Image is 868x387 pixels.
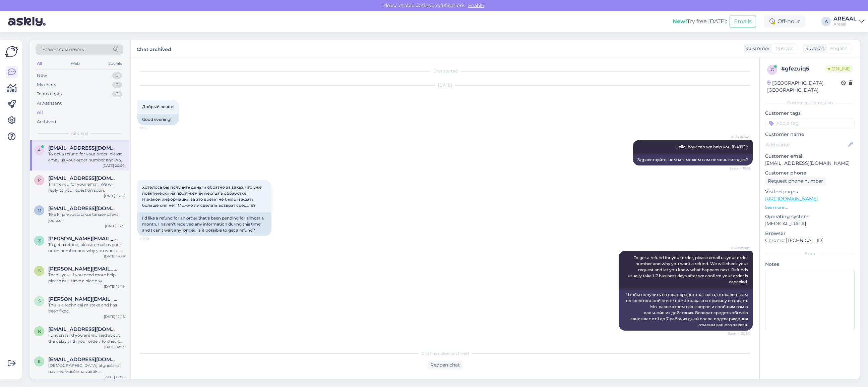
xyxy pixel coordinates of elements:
div: Extra [765,251,855,257]
p: Customer name [765,131,855,138]
div: # gfezuiq5 [781,65,825,73]
span: AI Assistant [726,135,751,140]
div: Здравствуйте, чем мы можем вам помочь сегодня? [633,154,753,165]
p: Operating system [765,213,855,220]
span: Russian [776,45,794,52]
span: stanislav.pupkevits@gmail.com [48,236,118,242]
span: Online [825,65,853,72]
input: Add a tag [765,118,855,128]
img: Askly Logo [5,45,18,58]
span: s [38,298,41,303]
div: I'd like a refund for an order that's been pending for almost a month. I haven't received any inf... [137,212,271,236]
div: Web [69,59,81,68]
p: Customer tags [765,110,855,117]
span: Добрый вечер! [142,104,174,109]
div: [DEMOGRAPHIC_DATA] atgriešanai nav nepieciešama vairāk [PERSON_NAME]. [48,362,125,375]
div: AREAAL [833,16,857,21]
div: Thank you for your email. We will reply to your question soon. [48,181,125,193]
div: This is a technical mistake and has been fixed. [48,302,125,314]
div: [DATE] 20:00 [103,163,125,168]
div: [GEOGRAPHIC_DATA], [GEOGRAPHIC_DATA] [767,80,841,94]
div: Off-hour [764,15,805,28]
div: Areaal [833,21,857,27]
div: Thank you. If you need more help, please ask. Have a nice day. [48,272,125,284]
span: AI Assistant [726,245,751,250]
input: Add name [765,141,847,148]
span: All chats [71,130,88,136]
div: Reopen chat [428,360,462,370]
div: All [37,109,43,116]
span: Seen ✓ 19:55 [726,166,751,171]
a: AREAALAreaal [833,16,864,27]
span: Search customers [42,46,84,53]
span: Seen ✓ 20:00 [726,331,751,336]
p: [EMAIL_ADDRESS][DOMAIN_NAME] [765,160,855,167]
span: Sandra.mikelsone@inbox.lv [48,266,118,272]
div: Teie kirjale vastatakse tänase päeva jooksul [48,211,125,224]
div: Customer [744,45,770,52]
div: [DATE] 14:59 [104,254,125,259]
div: [DATE] 12:46 [104,314,125,319]
div: 0 [112,91,122,97]
span: R [38,329,41,334]
span: an4stassia.kl0k@gmail.com [48,145,118,151]
span: Chat has been archived [422,350,469,356]
div: Good evening! [137,114,179,125]
div: 0 [112,72,122,79]
span: e [38,359,41,364]
div: To get a refund, please email us your order number and why you want a refund. We will check your ... [48,242,125,254]
div: A [821,17,831,26]
div: Archived [37,118,56,125]
p: Visited pages [765,188,855,195]
span: Хотелось бы получить деньги обратно за заказ, что уже практически на протяжении месяца в обработк... [142,185,263,208]
span: s [38,238,41,243]
div: [DATE] 12:23 [104,344,125,349]
span: paigaldus4you@gmail.com [48,175,118,181]
p: Customer email [765,153,855,160]
label: Chat archived [137,44,171,53]
span: g [771,67,774,72]
div: New [37,72,47,79]
span: English [830,45,848,52]
div: All [36,59,43,68]
span: a [38,147,41,152]
span: sandra.mikelsone@inbox.lv [48,296,118,302]
div: Try free [DATE]: [673,17,727,26]
span: 20:00 [139,236,165,241]
button: Emails [730,15,756,28]
p: Chrome [TECHNICAL_ID] [765,237,855,244]
div: 0 [112,82,122,88]
p: [MEDICAL_DATA] [765,220,855,227]
div: Team chats [37,91,62,97]
div: [DATE] [137,82,753,88]
div: Socials [107,59,123,68]
span: exit_15@inbox.lv [48,356,118,362]
div: Chat started [137,68,753,74]
span: Renatakazakeviciene@gmail.com [48,326,118,332]
p: See more ... [765,204,855,210]
div: Чтобы получить возврат средств за заказ, отправьте нам по электронной почте номер заказа и причин... [619,289,753,331]
div: [DATE] 16:31 [105,224,125,229]
span: 19:55 [139,126,165,131]
div: Customer information [765,100,855,106]
span: m [38,208,41,213]
div: Request phone number [765,177,826,186]
p: Notes [765,261,855,268]
p: Customer phone [765,170,855,177]
b: New! [673,18,687,25]
div: AI Assistant [37,100,62,107]
span: Hello, how can we help you [DATE]? [675,144,748,149]
span: S [38,268,41,273]
span: Enable [466,2,486,8]
span: maitlarionov@gmail.com [48,205,118,211]
div: I understand you are worried about the delay with your order. To check the latest status, please ... [48,332,125,344]
p: Browser [765,230,855,237]
div: [DATE] 12:00 [104,375,125,380]
div: [DATE] 16:54 [104,193,125,198]
span: To get a refund for your order, please email us your order number and why you want a refund. We w... [628,255,749,284]
div: Support [803,45,824,52]
div: [DATE] 12:49 [104,284,125,289]
div: To get a refund for your order, please email us your order number and why you want a refund. We w... [48,151,125,163]
a: [URL][DOMAIN_NAME] [765,196,818,202]
span: p [38,178,41,183]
